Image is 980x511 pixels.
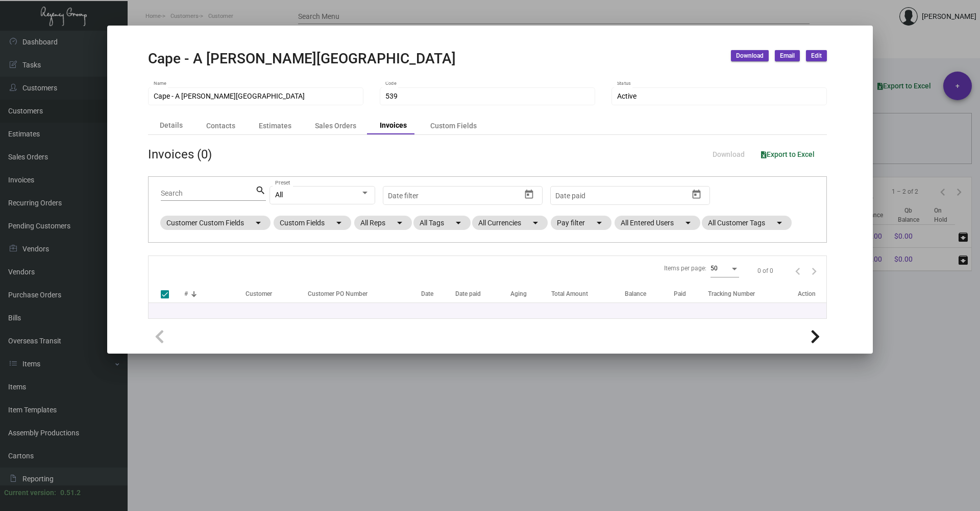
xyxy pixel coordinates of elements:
mat-icon: arrow_drop_down [682,217,694,229]
button: Download [704,145,753,164]
button: Email [775,50,800,61]
div: Date paid [455,289,481,298]
span: Email [780,52,795,60]
div: Total Amount [551,289,588,298]
div: Customer [246,289,272,298]
mat-chip: Customer Custom Fields [160,216,271,230]
div: Total Amount [551,289,625,298]
mat-icon: search [255,184,266,197]
div: Sales Orders [315,120,356,131]
mat-icon: arrow_drop_down [333,217,345,229]
div: # [184,289,246,298]
input: End date [428,192,493,200]
mat-icon: arrow_drop_down [452,217,464,229]
div: 0.51.2 [60,487,81,498]
span: 50 [710,265,718,272]
mat-icon: arrow_drop_down [394,217,406,229]
button: Open calendar [521,186,537,202]
span: All [275,191,283,199]
div: 0 of 0 [757,266,773,275]
button: Next page [806,263,822,279]
div: Customer PO Number [308,289,367,298]
span: Edit [811,52,822,60]
div: Balance [625,289,646,298]
span: Export to Excel [761,150,815,158]
button: Edit [806,50,827,61]
mat-chip: All Entered Users [615,216,700,230]
div: Date [421,289,455,298]
div: Date paid [455,289,511,298]
div: Balance [625,289,674,298]
input: Start date [388,192,420,200]
div: Custom Fields [430,120,477,131]
mat-chip: All Currencies [472,216,548,230]
mat-icon: arrow_drop_down [252,217,264,229]
mat-icon: arrow_drop_down [593,217,605,229]
button: Export to Excel [753,145,823,164]
div: # [184,289,188,298]
mat-icon: arrow_drop_down [773,217,786,229]
div: Details [160,120,183,131]
div: Contacts [206,120,235,131]
div: Paid [674,289,708,298]
mat-chip: Custom Fields [274,216,351,230]
span: Download [736,52,764,60]
div: Date [421,289,433,298]
div: Invoices [380,120,407,131]
div: Tracking Number [708,289,798,298]
input: Start date [555,192,587,200]
div: Aging [510,289,527,298]
div: Items per page: [664,264,706,273]
button: Download [731,50,769,61]
div: Tracking Number [708,289,755,298]
mat-chip: All Customer Tags [702,216,792,230]
div: Customer [246,289,303,298]
mat-chip: All Reps [354,216,412,230]
button: Previous page [790,263,806,279]
div: Customer PO Number [308,289,421,298]
div: Current version: [4,487,56,498]
span: Active [617,92,636,100]
mat-chip: All Tags [413,216,471,230]
mat-select: Items per page: [710,265,739,272]
input: End date [596,192,660,200]
th: Action [798,285,826,303]
div: Estimates [259,120,291,131]
div: Paid [674,289,686,298]
mat-icon: arrow_drop_down [529,217,542,229]
button: Open calendar [688,186,704,202]
mat-chip: Pay filter [551,216,611,230]
h2: Cape - A [PERSON_NAME][GEOGRAPHIC_DATA] [148,50,456,67]
span: Download [713,150,745,158]
div: Aging [510,289,551,298]
div: Invoices (0) [148,145,212,164]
